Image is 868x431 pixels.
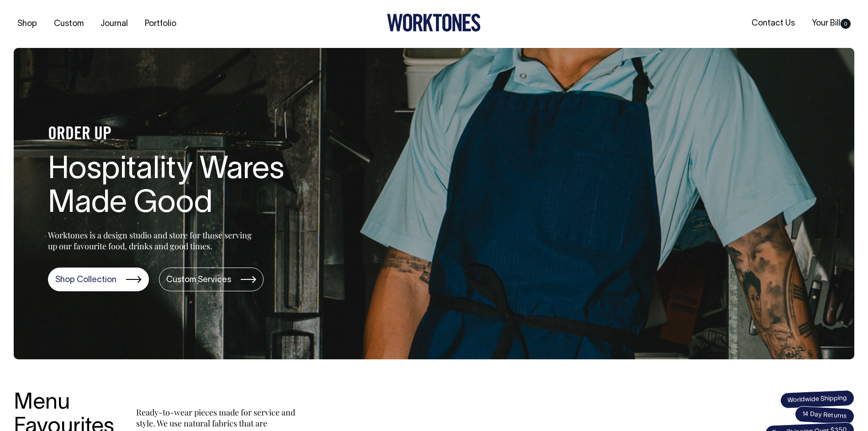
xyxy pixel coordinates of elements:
[141,16,180,32] a: Portfolio
[48,125,340,144] h4: ORDER UP
[748,16,799,31] a: Contact Us
[841,19,851,29] span: 0
[14,16,41,32] a: Shop
[808,16,854,31] a: Your Bill0
[48,268,149,291] a: Shop Collection
[48,153,340,222] h1: Hospitality Wares Made Good
[50,16,87,32] a: Custom
[794,406,855,425] span: 14 Day Returns
[48,230,256,252] p: Worktones is a design studio and store for those serving up our favourite food, drinks and good t...
[159,268,264,291] a: Custom Services
[97,16,132,32] a: Journal
[780,389,854,409] span: Worldwide Shipping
